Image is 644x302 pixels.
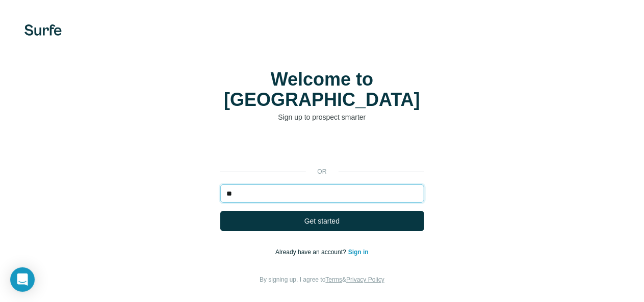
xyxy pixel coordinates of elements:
p: Sign up to prospect smarter [220,112,424,122]
h1: Welcome to [GEOGRAPHIC_DATA] [220,69,424,110]
a: Terms [326,276,343,283]
span: By signing up, I agree to & [260,276,384,283]
span: Already have an account? [275,249,348,256]
button: Get started [220,211,424,231]
iframe: Sign in with Google Button [215,138,429,160]
img: Surfe's logo [24,24,62,36]
div: Open Intercom Messenger [10,267,35,292]
span: Get started [304,216,340,226]
p: or [306,167,339,176]
a: Privacy Policy [346,276,384,283]
a: Sign in [348,249,369,256]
